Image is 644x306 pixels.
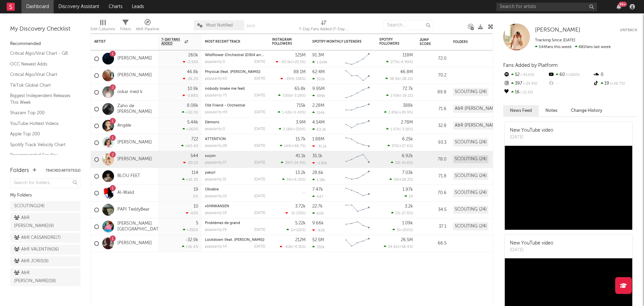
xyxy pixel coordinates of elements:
div: 35.1k [312,154,322,158]
div: 609 [312,211,324,216]
a: ATTENTION [205,137,226,141]
div: popularity: 0 [205,60,225,64]
div: 26.5M [401,238,413,242]
span: 397 [285,161,291,165]
div: suçon [205,154,265,158]
a: Biggest Independent Releases This Week [10,92,74,106]
div: SCOUTING (24) [453,206,488,214]
span: 370 [392,144,398,148]
div: 154k [312,111,325,115]
span: -3.18 % [400,128,412,131]
span: +100 % [565,73,580,77]
div: yakoi! [205,171,265,175]
div: SCOUTING (24) [453,88,488,96]
a: Lockdown (feat. [PERSON_NAME]) [205,238,264,242]
a: [PERSON_NAME] [117,241,152,246]
div: Artist [94,40,145,44]
svg: Chart title [342,235,373,252]
div: popularity: 19 [205,211,227,215]
span: -41.6 % [400,161,412,165]
span: -27.8 % [400,212,412,215]
div: [DATE] [254,211,265,215]
div: popularity: 75 [205,94,227,97]
div: 32.8 [420,122,446,130]
div: Wildflower (Orchestral (D3lt4 arrang.) [205,53,265,57]
div: 9.95M [312,87,325,91]
span: 7-Day Fans Added [161,38,183,46]
div: 118M [402,53,413,57]
span: -24.9 % [292,161,305,165]
a: SCOUTING(24) [10,201,80,211]
a: PAPI TeddyBear [117,207,150,213]
div: Folders [453,40,503,44]
div: 99 + [619,2,627,7]
div: 78.0 [420,156,446,164]
div: 46.8M [400,70,413,74]
div: ( ) [391,211,413,215]
svg: Chart title [342,118,373,134]
div: +50.5 % [182,110,198,115]
a: •SHINKANSEN [205,205,229,208]
div: ( ) [286,228,306,232]
span: -138 % [294,77,305,81]
div: popularity: 19 [205,228,227,232]
a: Problèmes de grand [205,221,240,225]
div: -20.1 % [183,161,198,165]
div: Edit Columns [91,25,115,33]
div: [DATE] [254,161,265,165]
div: A&R VALENTIN ( 16 ) [14,246,59,254]
svg: Chart title [342,101,373,118]
div: popularity: 65 [205,77,227,81]
div: 88.1M [293,70,306,74]
div: 0 % [193,195,198,199]
div: SCOUTING (24) [453,222,488,230]
div: Recommended [10,40,80,48]
div: ( ) [387,144,413,148]
div: 1.88M [312,137,324,141]
div: +350 % [183,228,198,232]
div: [DATE] [254,178,265,181]
div: ( ) [280,245,306,249]
span: 19 [409,195,413,199]
a: Al-Walid [117,190,134,196]
div: Lockdown (feat. David Byrne) [205,238,265,242]
span: 544 fans this week [535,45,572,49]
div: ( ) [280,144,306,148]
div: 4.54M [312,120,325,125]
div: 399k [312,94,325,98]
div: 52.5M [312,238,324,242]
div: 2.78M [401,120,413,125]
div: 715k [297,103,306,108]
div: 37.1 [420,223,446,231]
div: 7.47k [312,187,323,192]
div: [DATE] [254,144,265,148]
div: 212M [295,238,306,242]
a: A&R JORIS(9) [10,256,80,266]
div: 16 [503,88,548,97]
div: New YouTube video [510,240,553,247]
div: popularity: 22 [205,194,227,198]
a: A&R [PERSON_NAME](18) [10,268,80,286]
div: [DATE] [254,228,265,232]
div: 72.0 [420,55,446,63]
div: -31.1k [312,144,327,148]
div: ( ) [385,77,413,81]
div: -2.93 % [183,60,198,64]
span: 38.9k [390,77,399,81]
button: Save [247,24,255,28]
div: 41.1k [296,154,306,158]
div: SCOUTING (24) [453,138,488,146]
div: A&R Pipeline [136,25,159,33]
div: ( ) [278,93,306,98]
div: 260k [188,53,198,57]
span: +28.2 % [399,178,412,182]
svg: Chart title [342,202,373,218]
button: News Feed [503,105,539,116]
a: Apple Top 200 [10,130,74,138]
div: 19 [194,187,198,192]
a: YouTube Hottest Videos [10,120,74,127]
svg: Chart title [342,134,373,151]
span: Most Notified [206,23,233,28]
div: ( ) [384,245,413,249]
div: A&R JORIS ( 9 ) [14,257,49,265]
